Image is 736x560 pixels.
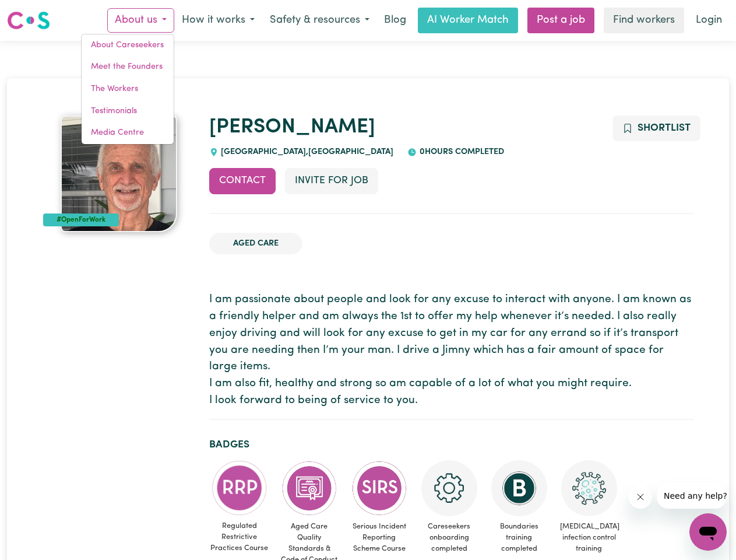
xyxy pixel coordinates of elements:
[219,148,394,156] span: [GEOGRAPHIC_DATA] , [GEOGRAPHIC_DATA]
[209,168,276,194] button: Contact
[209,439,693,451] h2: Badges
[285,168,378,194] button: Invite for Job
[107,8,174,33] button: About us
[209,117,375,138] a: [PERSON_NAME]
[604,8,684,33] a: Find workers
[527,8,594,33] a: Post a job
[491,460,547,516] img: CS Academy: Boundaries in care and support work course completed
[349,516,410,559] span: Serious Incident Reporting Scheme Course
[657,483,727,509] iframe: Message from company
[209,292,693,409] p: I am passionate about people and look for any excuse to interact with anyone. I am known as a fri...
[689,513,727,551] iframe: Button to launch messaging window
[209,516,270,559] span: Regulated Restrictive Practices Course
[638,123,691,133] span: Shortlist
[377,8,413,33] a: Blog
[82,100,174,123] a: Testimonials
[351,460,407,516] img: CS Academy: Serious Incident Reporting Scheme course completed
[629,485,652,509] iframe: Close message
[612,116,700,141] button: Add to shortlist
[209,233,302,255] li: Aged Care
[561,460,617,516] img: CS Academy: COVID-19 Infection Control Training course completed
[559,516,619,559] span: [MEDICAL_DATA] infection control training
[489,516,550,559] span: Boundaries training completed
[689,8,729,33] a: Login
[421,460,477,516] img: CS Academy: Careseekers Onboarding course completed
[82,34,174,57] a: About Careseekers
[281,460,337,516] img: CS Academy: Aged Care Quality Standards & Code of Conduct course completed
[418,8,518,33] a: AI Worker Match
[61,116,177,232] img: Kenneth
[174,8,262,33] button: How it works
[7,10,50,31] img: Careseekers logo
[82,56,174,78] a: Meet the Founders
[262,8,377,33] button: Safety & resources
[7,8,71,17] span: Need any help?
[212,460,267,516] img: CS Academy: Regulated Restrictive Practices course completed
[82,78,174,100] a: The Workers
[7,7,50,34] a: Careseekers logo
[417,148,504,156] span: 0 hours completed
[43,116,195,232] a: Kenneth's profile picture'#OpenForWork
[81,34,174,145] div: About us
[419,516,480,559] span: Careseekers onboarding completed
[43,213,119,226] div: #OpenForWork
[82,122,174,144] a: Media Centre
